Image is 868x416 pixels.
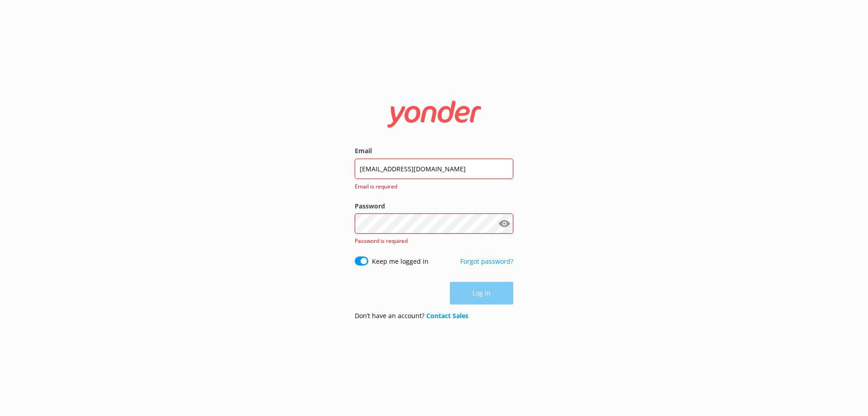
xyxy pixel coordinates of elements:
[426,311,468,320] a: Contact Sales
[355,311,468,321] p: Don’t have an account?
[355,237,408,245] span: Password is required
[495,215,513,233] button: Show password
[355,201,513,211] label: Password
[355,182,508,191] span: Email is required
[460,257,513,266] a: Forgot password?
[355,159,513,179] input: user@emailaddress.com
[372,256,429,266] label: Keep me logged in
[355,146,513,156] label: Email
